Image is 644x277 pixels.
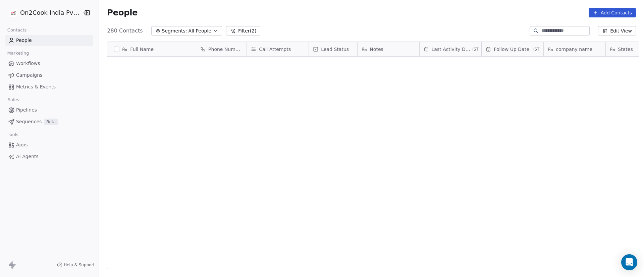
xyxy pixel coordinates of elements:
span: company name [556,46,592,53]
a: AI Agents [5,151,93,162]
span: Marketing [4,48,32,58]
span: Help & Support [64,262,95,268]
span: Lead Status [321,46,349,53]
span: People [16,37,32,44]
span: Follow Up Date [494,46,529,53]
div: grid [107,57,196,270]
span: On2Cook India Pvt. Ltd. [20,8,81,17]
div: Open Intercom Messenger [621,254,637,270]
span: IST [472,47,479,52]
button: Edit View [598,26,636,36]
span: Notes [370,46,383,53]
a: Metrics & Events [5,81,93,92]
span: Campaigns [16,72,42,79]
div: Notes [358,42,419,56]
span: Last Activity Date [432,46,471,53]
span: 280 Contacts [107,27,143,35]
a: Apps [5,139,93,150]
span: All People [189,27,211,34]
span: Metrics & Events [16,83,56,90]
span: Pipelines [16,107,37,114]
span: Tools [5,130,21,140]
span: Sales [5,95,22,105]
img: on2cook%20logo-04%20copy.jpg [9,9,17,17]
span: Segments: [162,27,187,34]
span: Workflows [16,60,40,67]
span: People [107,8,138,18]
div: Call Attempts [247,42,309,56]
a: Pipelines [5,105,93,116]
div: Follow Up DateIST [482,42,543,56]
a: People [5,35,93,46]
span: Sequences [16,118,42,125]
span: Phone Number [208,46,243,53]
span: States [618,46,633,53]
span: AI Agents [16,153,39,160]
span: IST [533,47,540,52]
span: Beta [44,119,58,125]
span: Full Name [130,46,154,53]
button: Add Contacts [589,8,636,17]
a: Help & Support [57,262,95,268]
a: SequencesBeta [5,116,93,127]
div: company name [544,42,605,56]
div: Full Name [107,42,196,56]
span: Call Attempts [259,46,291,53]
span: Contacts [4,25,30,35]
button: On2Cook India Pvt. Ltd. [8,7,78,18]
div: Last Activity DateIST [420,42,481,56]
button: Filter(2) [226,26,261,36]
div: Phone Number [196,42,247,56]
a: Workflows [5,58,93,69]
div: Lead Status [309,42,357,56]
a: Campaigns [5,70,93,81]
span: Apps [16,141,28,148]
